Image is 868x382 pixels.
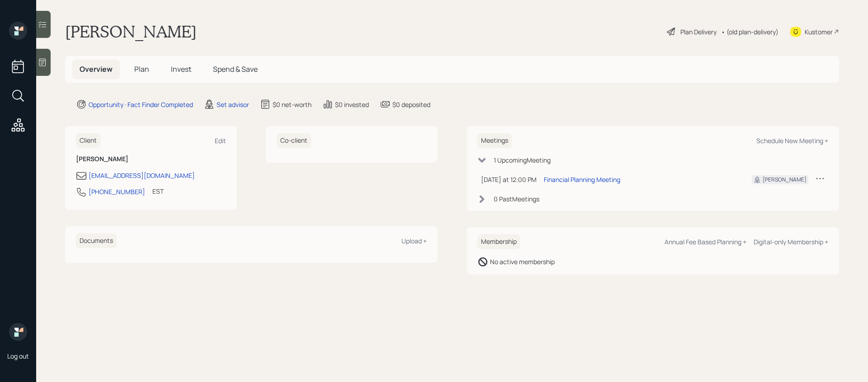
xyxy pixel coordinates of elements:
[7,352,29,360] div: Log out
[805,27,833,37] div: Kustomer
[215,136,226,145] div: Edit
[494,155,551,165] div: 1 Upcoming Meeting
[213,64,258,74] span: Spend & Save
[76,233,117,248] h6: Documents
[477,234,520,249] h6: Membership
[76,133,100,148] h6: Client
[273,100,311,109] div: $0 net-worth
[89,187,145,196] div: [PHONE_NUMBER]
[544,175,620,184] div: Financial Planning Meeting
[665,238,746,246] div: Annual Fee Based Planning +
[754,238,828,246] div: Digital-only Membership +
[65,22,197,42] h1: [PERSON_NAME]
[680,27,717,37] div: Plan Delivery
[335,100,369,109] div: $0 invested
[217,100,249,109] div: Set advisor
[392,100,430,109] div: $0 deposited
[490,257,555,266] div: No active membership
[76,155,226,163] h6: [PERSON_NAME]
[152,186,164,196] div: EST
[134,64,149,74] span: Plan
[481,175,537,184] div: [DATE] at 12:00 PM
[171,64,191,74] span: Invest
[477,133,512,148] h6: Meetings
[80,64,113,74] span: Overview
[756,136,828,145] div: Schedule New Meeting +
[494,194,539,204] div: 0 Past Meeting s
[89,100,193,109] div: Opportunity · Fact Finder Completed
[9,323,27,341] img: retirable_logo.png
[763,176,807,184] div: [PERSON_NAME]
[721,27,778,37] div: • (old plan-delivery)
[277,133,311,148] h6: Co-client
[89,171,195,180] div: [EMAIL_ADDRESS][DOMAIN_NAME]
[401,237,427,245] div: Upload +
